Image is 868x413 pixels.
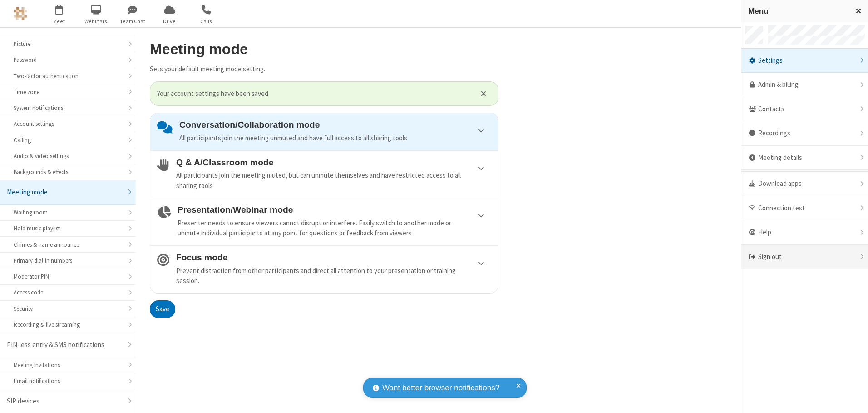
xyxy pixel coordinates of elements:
div: Access code [14,288,122,297]
h2: Meeting mode [150,41,498,57]
div: Time zone [14,88,122,96]
span: Calls [189,17,223,25]
h3: Menu [748,7,848,15]
div: Meeting mode [7,187,122,198]
div: Picture [14,40,122,48]
div: Meeting details [741,146,868,170]
div: Prevent distraction from other participants and direct all attention to your presentation or trai... [176,266,491,286]
div: Waiting room [14,208,122,217]
div: Sign out [741,245,868,269]
h4: Conversation/Collaboration mode [179,120,491,129]
div: Recording & live streaming [14,320,122,329]
span: Your account settings have been saved [157,89,469,99]
div: Recordings [741,121,868,146]
h4: Q & A/Classroom mode [176,158,491,167]
button: Close alert [476,87,491,100]
div: Presenter needs to ensure viewers cannot disrupt or interfere. Easily switch to another mode or u... [178,218,491,239]
a: Admin & billing [741,73,868,97]
div: System notifications [14,104,122,112]
button: Save [150,300,175,318]
div: Email notifications [14,377,122,385]
div: Connection test [741,196,868,221]
span: Want better browser notifications? [382,382,499,394]
div: All participants join the meeting muted, but can unmute themselves and have restricted access to ... [176,170,491,191]
div: Audio & video settings [14,152,122,160]
h4: Focus mode [176,253,491,262]
div: Primary dial-in numbers [14,256,122,265]
span: Drive [153,17,187,25]
div: Help [741,220,868,245]
div: Password [14,55,122,64]
span: Team Chat [116,17,150,25]
div: Hold music playlist [14,224,122,233]
span: Webinars [79,17,113,25]
div: Two-factor authentication [14,72,122,80]
div: Download apps [741,172,868,196]
div: Security [14,304,122,313]
div: Backgrounds & effects [14,168,122,176]
div: Settings [741,49,868,73]
div: Moderator PIN [14,272,122,281]
span: Meet [42,17,76,25]
div: Account settings [14,119,122,128]
h4: Presentation/Webinar mode [178,205,491,214]
div: SIP devices [7,396,122,407]
div: PIN-less entry & SMS notifications [7,340,122,350]
div: Meeting Invitations [14,361,122,369]
img: QA Selenium DO NOT DELETE OR CHANGE [14,7,27,20]
div: Chimes & name announce [14,240,122,249]
div: Calling [14,136,122,144]
p: Sets your default meeting mode setting. [150,64,498,75]
div: Contacts [741,97,868,122]
div: All participants join the meeting unmuted and have full access to all sharing tools [179,133,491,144]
